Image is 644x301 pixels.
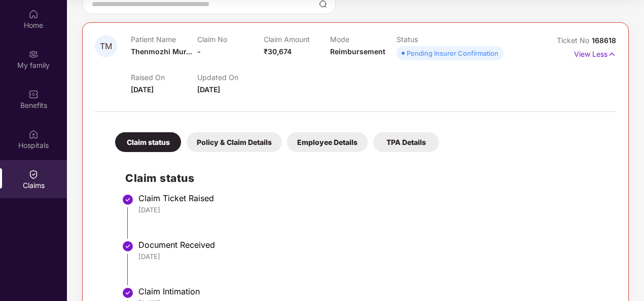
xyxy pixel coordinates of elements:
p: Claim No [197,35,264,44]
img: svg+xml;base64,PHN2ZyBpZD0iSG9tZSIgeG1sbnM9Imh0dHA6Ly93d3cudzMub3JnLzIwMDAvc3ZnIiB3aWR0aD0iMjAiIG... [28,9,39,19]
p: Claim Amount [264,35,330,44]
p: View Less [574,46,616,60]
div: Document Received [138,240,606,250]
img: svg+xml;base64,PHN2ZyBpZD0iU3RlcC1Eb25lLTMyeDMyIiB4bWxucz0iaHR0cDovL3d3dy53My5vcmcvMjAwMC9zdmciIH... [122,240,134,252]
div: Claim status [115,132,181,152]
p: Updated On [197,73,264,82]
div: Claim Intimation [138,286,606,296]
img: svg+xml;base64,PHN2ZyBpZD0iSG9zcGl0YWxzIiB4bWxucz0iaHR0cDovL3d3dy53My5vcmcvMjAwMC9zdmciIHdpZHRoPS... [28,129,39,139]
p: Patient Name [131,35,197,44]
div: Employee Details [287,132,368,152]
p: Raised On [131,73,197,82]
p: Status [397,35,463,44]
span: Thenmozhi Mur... [131,47,192,56]
img: svg+xml;base64,PHN2ZyBpZD0iQmVuZWZpdHMiIHhtbG5zPSJodHRwOi8vd3d3LnczLm9yZy8yMDAwL3N2ZyIgd2lkdGg9Ij... [28,89,39,99]
div: [DATE] [138,252,606,261]
img: svg+xml;base64,PHN2ZyB4bWxucz0iaHR0cDovL3d3dy53My5vcmcvMjAwMC9zdmciIHdpZHRoPSIxNyIgaGVpZ2h0PSIxNy... [607,49,616,60]
img: svg+xml;base64,PHN2ZyBpZD0iU3RlcC1Eb25lLTMyeDMyIiB4bWxucz0iaHR0cDovL3d3dy53My5vcmcvMjAwMC9zdmciIH... [122,194,134,206]
div: Policy & Claim Details [187,132,282,152]
div: Claim Ticket Raised [138,193,606,203]
div: TPA Details [373,132,439,152]
h2: Claim status [125,170,606,186]
img: svg+xml;base64,PHN2ZyBpZD0iU3RlcC1Eb25lLTMyeDMyIiB4bWxucz0iaHR0cDovL3d3dy53My5vcmcvMjAwMC9zdmciIH... [122,287,134,299]
span: [DATE] [197,85,220,94]
div: Pending Insurer Confirmation [407,48,498,58]
span: TM [100,42,112,51]
span: - [197,47,201,56]
div: [DATE] [138,205,606,214]
img: svg+xml;base64,PHN2ZyB3aWR0aD0iMjAiIGhlaWdodD0iMjAiIHZpZXdCb3g9IjAgMCAyMCAyMCIgZmlsbD0ibm9uZSIgeG... [28,49,39,59]
span: [DATE] [131,85,154,94]
span: Ticket No [557,36,592,45]
span: Reimbursement [330,47,385,56]
p: Mode [330,35,397,44]
span: ₹30,674 [264,47,292,56]
span: 168618 [592,36,616,45]
img: svg+xml;base64,PHN2ZyBpZD0iQ2xhaW0iIHhtbG5zPSJodHRwOi8vd3d3LnczLm9yZy8yMDAwL3N2ZyIgd2lkdGg9IjIwIi... [28,169,39,179]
